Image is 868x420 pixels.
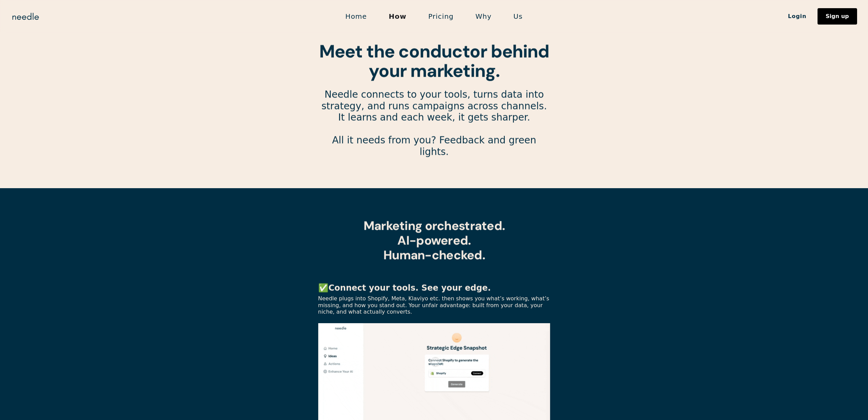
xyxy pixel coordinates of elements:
p: Needle plugs into Shopify, Meta, Klaviyo etc. then shows you what’s working, what’s missing, and ... [318,295,550,315]
p: Needle connects to your tools, turns data into strategy, and runs campaigns across channels. It l... [318,89,550,169]
a: Why [465,9,502,24]
strong: Meet the conductor behind your marketing. [319,40,549,82]
div: Sign up [826,14,849,19]
a: Pricing [417,9,465,24]
a: How [378,9,417,24]
strong: Marketing orchestrated. AI-powered. Human-checked. [363,217,504,263]
a: Login [777,11,818,22]
a: Home [335,9,378,24]
p: ✅ [318,283,550,294]
a: Us [502,9,533,24]
strong: Connect your tools. See your edge. [328,283,491,293]
a: Sign up [818,8,857,25]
